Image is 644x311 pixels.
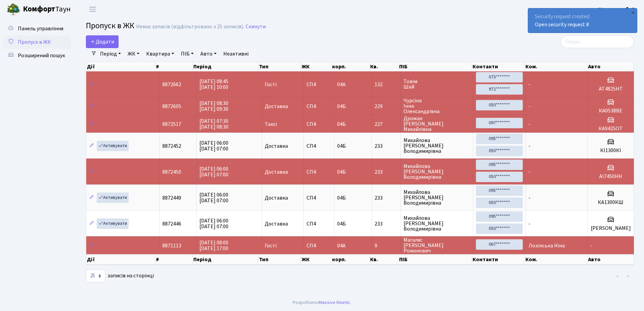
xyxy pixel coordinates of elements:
span: Доставка [265,104,288,109]
select: записів на сторінці [86,270,105,282]
span: [DATE] 08:30 [DATE] 09:30 [199,100,228,113]
span: 04А [337,242,346,249]
span: СП4 [307,243,331,248]
span: СП4 [307,122,331,127]
th: Тип [258,254,301,265]
span: 04Б [337,194,346,202]
a: Додати [86,35,119,48]
span: - [590,242,592,249]
span: Михайлова [PERSON_NAME] Володимирівна [404,164,470,180]
span: 8872517 [162,120,181,128]
th: ЖК [301,254,331,265]
a: Панель управління [3,22,71,35]
span: 04Б [337,168,346,176]
span: [DATE] 08:45 [DATE] 10:00 [199,78,228,91]
th: # [155,254,193,265]
span: - [528,81,530,88]
th: Кв. [369,62,398,71]
th: Дії [86,254,155,265]
span: - [528,168,530,176]
span: - [528,120,530,128]
a: Пропуск в ЖК [3,35,71,49]
span: 8872446 [162,220,181,228]
a: Розширений пошук [3,49,71,62]
div: Немає записів (відфільтровано з 25 записів). [136,24,244,30]
span: СП4 [307,104,331,109]
th: Авто [587,254,634,265]
span: Михайлова [PERSON_NAME] Володимирівна [404,215,470,232]
th: ПІБ [398,62,472,71]
a: ПІБ [178,48,196,60]
span: Магаляс [PERSON_NAME] Романович [404,237,470,253]
a: Активувати [97,141,129,151]
span: 8872449 [162,194,181,202]
span: СП4 [307,221,331,227]
span: 04Б [337,142,346,150]
a: Open security request # [535,21,589,28]
span: СП4 [307,169,331,175]
span: 04А [337,81,346,88]
span: [DATE] 06:00 [DATE] 07:00 [199,139,228,152]
th: Авто [587,62,634,71]
div: Розроблено . [293,299,351,306]
th: Період [193,254,258,265]
span: 233 [375,169,397,175]
span: [DATE] 06:00 [DATE] 07:00 [199,191,228,204]
span: Доставка [265,221,288,227]
a: Massive Kinetic [319,299,350,306]
span: Доставка [265,169,288,175]
h5: АІ7450НН [590,173,631,180]
th: ПІБ [398,254,472,265]
span: [DATE] 07:30 [DATE] 08:30 [199,117,228,131]
a: Період [97,48,124,60]
th: Контакти [472,62,525,71]
span: СП4 [307,143,331,149]
div: Security request created [528,8,637,33]
label: записів на сторінці [86,270,154,282]
span: 8871113 [162,242,181,249]
span: Додати [90,38,114,45]
span: 8872450 [162,168,181,176]
th: Тип [258,62,301,71]
span: 233 [375,143,397,149]
input: Пошук... [561,35,634,48]
span: [DATE] 06:00 [DATE] 07:00 [199,165,228,178]
h5: AT4825HT [590,86,631,92]
span: Гості [265,243,277,248]
span: 229 [375,104,397,109]
span: 233 [375,195,397,201]
a: Квартира [143,48,177,60]
span: СП4 [307,82,331,87]
th: Кв. [369,254,398,265]
span: 04Б [337,220,346,228]
a: ЖК [125,48,142,60]
div: × [630,9,636,16]
th: Ком. [525,62,587,71]
span: Дрожак [PERSON_NAME] Михайлівна [404,116,470,132]
span: - [528,103,530,110]
span: Гості [265,82,277,87]
a: Авто [198,48,219,60]
span: Доставка [265,143,288,149]
span: 04Б [337,103,346,110]
span: Панель управління [18,25,63,32]
span: - [528,194,530,202]
th: корп. [331,62,369,71]
span: 8872452 [162,142,181,150]
span: Чурсіна Інна Олександрівна [404,98,470,114]
th: Ком. [525,254,587,265]
th: ЖК [301,62,331,71]
th: # [155,62,193,71]
img: logo.png [7,3,20,16]
span: 8872662 [162,81,181,88]
span: 233 [375,221,397,227]
span: - [528,142,530,150]
span: [DATE] 08:00 [DATE] 17:00 [199,239,228,252]
th: корп. [331,254,369,265]
b: Комфорт [23,4,55,14]
span: 9 [375,243,397,248]
b: Консьєрж б. 4. [599,6,636,13]
span: Михайлова [PERSON_NAME] Володимирівна [404,138,470,154]
button: Переключити навігацію [84,4,101,15]
span: Пропуск в ЖК [18,38,51,46]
